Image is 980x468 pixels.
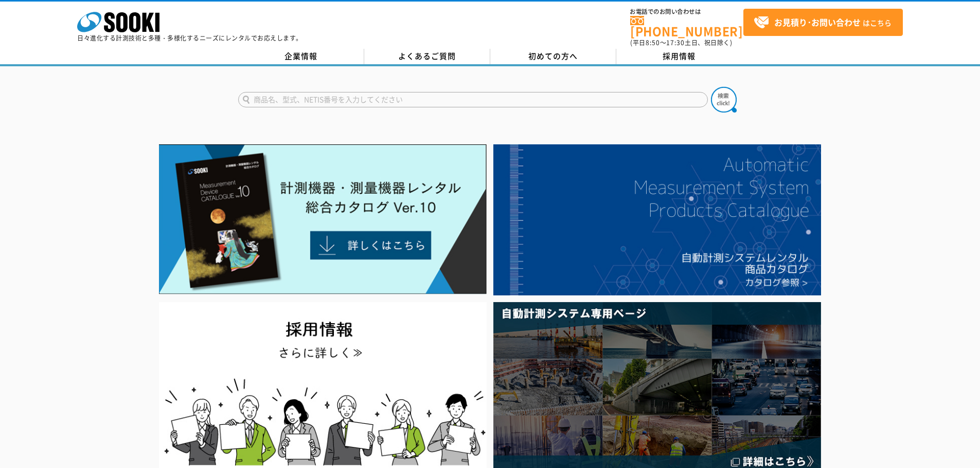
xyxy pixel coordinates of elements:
[711,87,737,113] img: btn_search.png
[159,144,487,294] img: Catalog Ver10
[774,16,861,28] strong: お見積り･お問い合わせ
[666,38,685,47] span: 17:30
[743,9,903,36] a: お見積り･お問い合わせはこちら
[646,38,660,47] span: 8:50
[493,144,821,295] img: 自動計測システムカタログ
[238,92,708,107] input: 商品名、型式、NETIS番号を入力してください
[630,16,743,37] a: [PHONE_NUMBER]
[630,38,732,47] span: (平日 ～ 土日、祝日除く)
[238,49,364,64] a: 企業情報
[630,9,743,15] span: お電話でのお問い合わせは
[364,49,490,64] a: よくあるご質問
[754,15,892,30] span: はこちら
[77,35,302,41] p: 日々進化する計測技術と多種・多様化するニーズにレンタルでお応えします。
[490,49,616,64] a: 初めての方へ
[616,49,742,64] a: 採用情報
[528,50,578,62] span: 初めての方へ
